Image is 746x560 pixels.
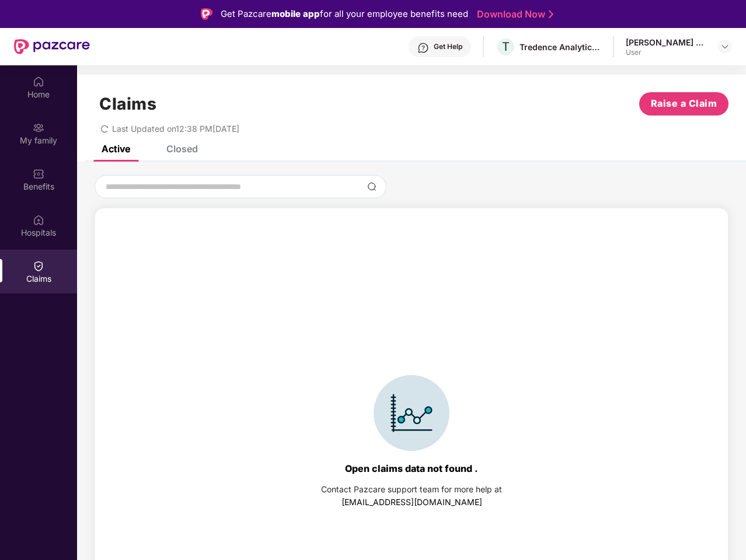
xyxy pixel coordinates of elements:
[374,375,449,451] img: svg+xml;base64,PHN2ZyBpZD0iSWNvbl9DbGFpbSIgZGF0YS1uYW1lPSJJY29uIENsYWltIiB4bWxucz0iaHR0cDovL3d3dy...
[102,143,130,155] div: Active
[367,182,377,191] img: svg+xml;base64,PHN2ZyBpZD0iU2VhcmNoLTMyeDMyIiB4bWxucz0iaHR0cDovL3d3dy53My5vcmcvMjAwMC9zdmciIHdpZH...
[166,143,198,155] div: Closed
[549,8,553,20] img: Stroke
[626,37,707,48] div: [PERSON_NAME] Kumar [PERSON_NAME]
[271,8,320,19] strong: mobile app
[502,40,510,54] span: T
[33,122,44,134] img: svg+xml;base64,PHN2ZyB3aWR0aD0iMjAiIGhlaWdodD0iMjAiIHZpZXdCb3g9IjAgMCAyMCAyMCIgZmlsbD0ibm9uZSIgeG...
[520,41,601,52] div: Tredence Analytics Solutions Private Limited
[99,94,156,114] h1: Claims
[33,260,44,272] img: svg+xml;base64,PHN2ZyBpZD0iQ2xhaW0iIHhtbG5zPSJodHRwOi8vd3d3LnczLm9yZy8yMDAwL3N2ZyIgd2lkdGg9IjIwIi...
[100,124,109,134] span: redo
[33,76,44,87] img: svg+xml;base64,PHN2ZyBpZD0iSG9tZSIgeG1sbnM9Imh0dHA6Ly93d3cudzMub3JnLzIwMDAvc3ZnIiB3aWR0aD0iMjAiIG...
[417,42,429,54] img: svg+xml;base64,PHN2ZyBpZD0iSGVscC0zMngzMiIgeG1sbnM9Imh0dHA6Ly93d3cudzMub3JnLzIwMDAvc3ZnIiB3aWR0aD...
[720,42,730,51] img: svg+xml;base64,PHN2ZyBpZD0iRHJvcGRvd24tMzJ4MzIiIHhtbG5zPSJodHRwOi8vd3d3LnczLm9yZy8yMDAwL3N2ZyIgd2...
[201,8,212,20] img: Logo
[33,168,44,180] img: svg+xml;base64,PHN2ZyBpZD0iQmVuZWZpdHMiIHhtbG5zPSJodHRwOi8vd3d3LnczLm9yZy8yMDAwL3N2ZyIgd2lkdGg9Ij...
[341,497,482,507] a: [EMAIL_ADDRESS][DOMAIN_NAME]
[639,92,728,116] button: Raise a Claim
[477,8,550,20] a: Download Now
[112,124,239,134] span: Last Updated on 12:38 PM[DATE]
[434,42,462,51] div: Get Help
[33,214,44,226] img: svg+xml;base64,PHN2ZyBpZD0iSG9zcGl0YWxzIiB4bWxucz0iaHR0cDovL3d3dy53My5vcmcvMjAwMC9zdmciIHdpZHRoPS...
[221,7,468,21] div: Get Pazcare for all your employee benefits need
[14,39,90,54] img: New Pazcare Logo
[345,463,478,474] div: Open claims data not found .
[626,48,707,57] div: User
[651,96,717,111] span: Raise a Claim
[321,483,502,496] div: Contact Pazcare support team for more help at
